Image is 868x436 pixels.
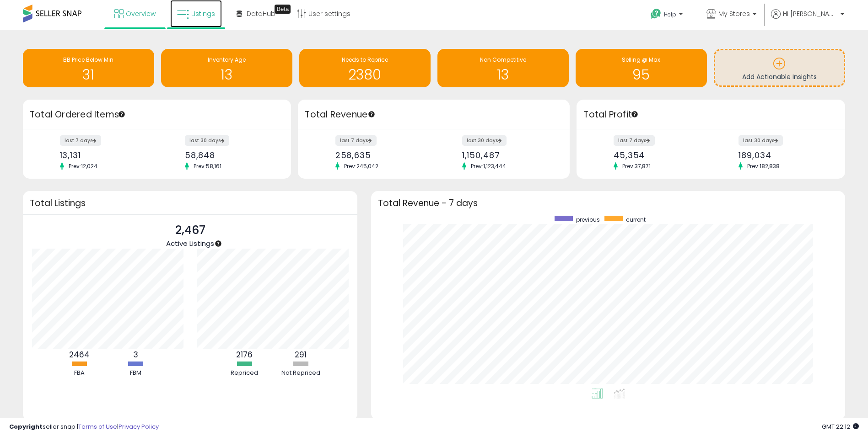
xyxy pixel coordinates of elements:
a: Hi [PERSON_NAME] [771,9,844,30]
label: last 7 days [60,135,101,146]
span: Active Listings [166,239,214,248]
b: 2464 [69,349,90,360]
span: BB Price Below Min [63,56,113,64]
span: DataHub [247,9,275,18]
h3: Total Profit [583,108,838,121]
h1: 95 [580,67,702,82]
label: last 30 days [462,135,507,146]
div: 13,131 [60,150,151,160]
h3: Total Ordered Items [30,108,284,121]
span: Prev: 12,024 [64,162,102,170]
span: Prev: 37,871 [618,162,655,170]
h3: Total Listings [30,200,350,207]
a: Selling @ Max 95 [576,49,707,87]
div: 1,150,487 [462,150,554,160]
b: 3 [133,349,138,360]
div: 58,848 [185,150,275,160]
div: seller snap | | [9,423,159,431]
div: Repriced [217,369,272,378]
span: current [626,216,646,223]
label: last 7 days [335,135,377,146]
div: Tooltip anchor [631,110,639,118]
span: Selling @ Max [622,56,660,64]
span: Inventory Age [208,56,246,64]
h3: Total Revenue - 7 days [378,200,838,207]
label: last 7 days [614,135,655,146]
span: Overview [126,9,156,18]
span: Hi [PERSON_NAME] [783,9,838,18]
span: Prev: 245,042 [340,162,383,170]
div: Tooltip anchor [118,110,126,118]
div: Tooltip anchor [275,5,291,14]
a: Inventory Age 13 [161,49,292,87]
span: 2025-09-11 22:12 GMT [822,422,859,431]
a: Non Competitive 13 [437,49,569,87]
b: 291 [295,349,307,360]
a: Add Actionable Insights [715,50,844,85]
i: Get Help [650,8,662,20]
h3: Total Revenue [305,108,563,121]
a: Needs to Reprice 2380 [299,49,431,87]
h1: 2380 [304,67,426,82]
span: Listings [191,9,215,18]
a: Help [643,1,692,30]
a: Terms of Use [78,422,117,431]
p: 2,467 [166,222,214,239]
span: My Stores [718,9,750,18]
h1: 13 [166,67,288,82]
span: Add Actionable Insights [742,72,817,81]
div: 258,635 [335,150,427,160]
label: last 30 days [739,135,783,146]
span: previous [576,216,600,223]
div: 45,354 [614,150,704,160]
div: FBM [108,369,163,378]
span: Prev: 182,838 [743,162,784,170]
div: 189,034 [739,150,829,160]
b: 2176 [236,349,253,360]
h1: 13 [442,67,564,82]
div: FBA [52,369,107,378]
div: Not Repriced [273,369,328,378]
span: Prev: 58,161 [189,162,226,170]
h1: 31 [27,67,150,82]
strong: Copyright [9,422,43,431]
span: Prev: 1,123,444 [466,162,511,170]
div: Tooltip anchor [214,239,222,248]
div: Tooltip anchor [367,110,376,118]
span: Non Competitive [480,56,526,64]
span: Needs to Reprice [342,56,388,64]
a: BB Price Below Min 31 [23,49,154,87]
span: Help [664,11,676,18]
a: Privacy Policy [119,422,159,431]
label: last 30 days [185,135,229,146]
